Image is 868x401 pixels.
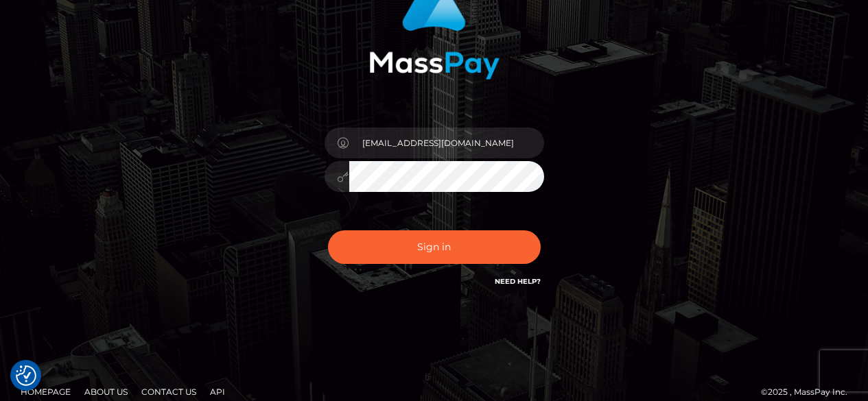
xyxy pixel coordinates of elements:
div: © 2025 , MassPay Inc. [761,385,858,400]
button: Sign in [328,230,541,264]
button: Consent Preferences [16,365,36,386]
img: Revisit consent button [16,365,36,386]
a: Need Help? [495,277,541,286]
input: Username... [349,127,544,158]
